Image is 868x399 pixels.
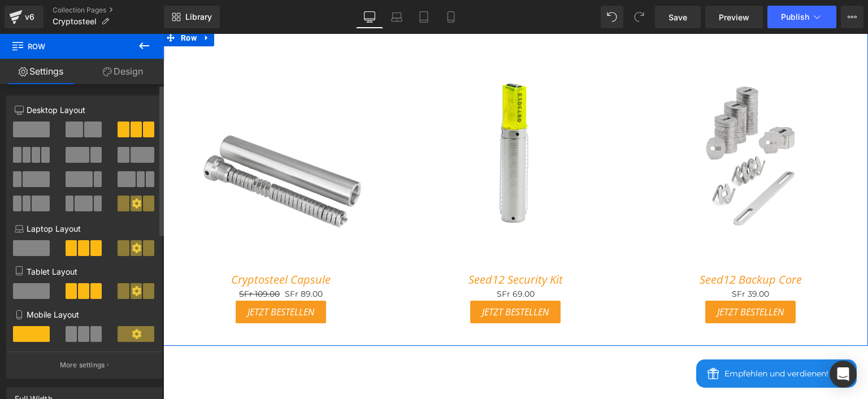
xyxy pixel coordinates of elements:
button: Publish [767,6,836,28]
span: SFr 109.00 [76,255,116,265]
span: Preview [719,11,749,23]
button: Redo [628,6,650,28]
a: Laptop [383,6,410,28]
a: Cryptosteel Capsule [68,239,167,253]
span: Jetzt bestellen [319,272,385,284]
span: SFr 39.00 [568,254,606,266]
button: Empfehlen und verdienen!× [533,326,693,354]
p: Tablet Layout [15,266,154,277]
img: Seed12 Backup Core [498,35,677,214]
a: New Library [164,6,220,28]
a: Mobile [437,6,465,28]
a: Preview [705,6,763,28]
span: Library [185,12,212,22]
a: v6 [5,6,44,28]
button: Undo [601,6,623,28]
span: Publish [781,12,809,21]
span: Row [11,34,124,59]
img: Cryptosteel Capsule [28,60,207,239]
span: Save [669,11,687,23]
a: Collection Pages [53,6,164,15]
a: Design [82,59,164,84]
div: Open Intercom Messenger [830,361,857,388]
span: Cryptosteel [53,17,97,26]
p: Mobile Layout [15,309,154,320]
button: Jetzt bestellen [72,267,163,290]
p: More settings [60,360,105,370]
a: Desktop [356,6,383,28]
span: SFr 89.00 [121,254,159,266]
p: Laptop Layout [15,223,154,235]
span: Jetzt bestellen [554,272,620,284]
a: Seed12 Security Kit [305,239,400,253]
button: Jetzt bestellen [542,267,632,290]
div: v6 [23,10,37,24]
p: Desktop Layout [15,104,154,116]
span: × [671,334,682,345]
img: Seed12 Security Kit [263,29,442,209]
span: SFr 69.00 [333,254,371,266]
span: Empfehlen und verdienen! [561,335,665,344]
span: Jetzt bestellen [84,272,151,284]
button: Jetzt bestellen [307,267,397,290]
a: Tablet [410,6,437,28]
a: Seed12 Backup Core [536,239,639,253]
button: More [841,6,863,28]
button: More settings [7,352,162,378]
